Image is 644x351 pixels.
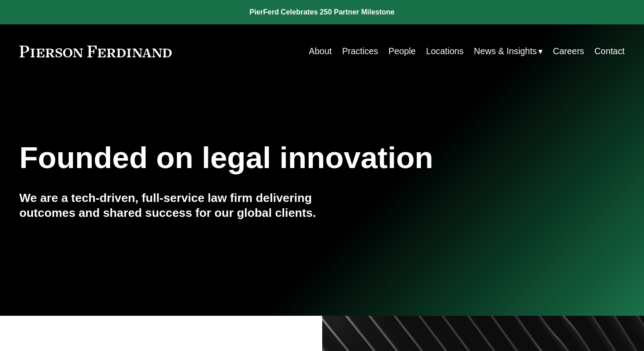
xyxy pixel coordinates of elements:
h4: We are a tech-driven, full-service law firm delivering outcomes and shared success for our global... [19,191,322,221]
a: About [309,42,332,60]
a: Practices [342,42,378,60]
a: People [388,42,415,60]
h1: Founded on legal innovation [19,140,524,175]
a: Locations [426,42,464,60]
a: Contact [594,42,625,60]
a: folder dropdown [474,42,543,60]
span: News & Insights [474,43,537,59]
a: Careers [553,42,584,60]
